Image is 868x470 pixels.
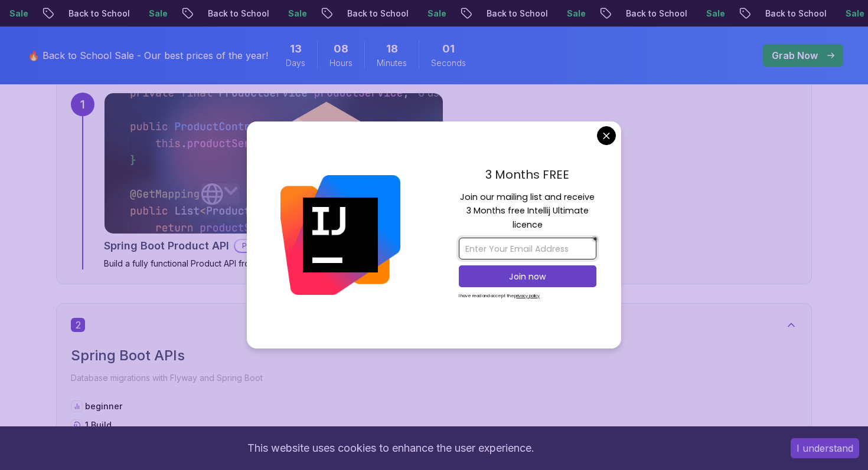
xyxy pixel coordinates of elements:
[696,8,734,19] p: Sale
[9,435,773,461] div: This website uses cookies to enhance the user experience.
[772,48,818,63] p: Grab Now
[557,8,595,19] p: Sale
[616,8,696,19] p: Back to School
[235,240,261,252] p: Pro
[71,346,797,365] h2: Spring Boot APIs
[791,438,859,458] button: Accept cookies
[278,8,316,19] p: Sale
[431,57,466,69] span: Seconds
[377,57,407,69] span: Minutes
[105,93,443,234] img: Spring Boot Product API card
[139,8,177,19] p: Sale
[28,48,268,63] p: 🔥 Back to School Sale - Our best prices of the year!
[71,370,797,386] p: Database migrations with Flyway and Spring Boot
[104,258,443,269] p: Build a fully functional Product API from scratch with Spring Boot.
[85,420,112,430] span: 1 Build
[329,57,353,69] span: Hours
[337,8,417,19] p: Back to School
[286,57,305,69] span: Days
[71,93,94,116] div: 1
[334,41,348,57] span: 8 Hours
[290,41,302,57] span: 13 Days
[58,8,139,19] p: Back to School
[417,8,455,19] p: Sale
[104,93,443,269] a: Spring Boot Product API card2.09hSpring Boot Product APIProBuild a fully functional Product API f...
[442,41,455,57] span: 1 Seconds
[85,400,122,412] p: beginner
[477,8,557,19] p: Back to School
[755,8,836,19] p: Back to School
[104,238,229,254] h2: Spring Boot Product API
[198,8,278,19] p: Back to School
[71,318,85,332] span: 2
[386,41,398,57] span: 18 Minutes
